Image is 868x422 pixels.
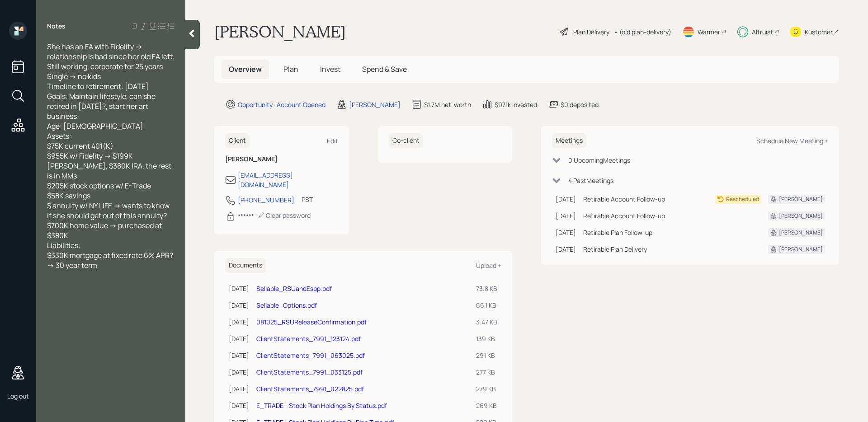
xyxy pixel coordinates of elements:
[229,351,249,360] div: [DATE]
[476,317,498,327] div: 3.47 KB
[805,27,833,37] div: Kustomer
[726,195,759,203] div: Rescheduled
[258,211,311,220] div: Clear password
[229,384,249,394] div: [DATE]
[47,42,175,270] span: She has an FA with Fidelity -> relationship is bad since her old FA left Still working, corporate...
[256,301,317,309] a: Sellable_Options.pdf
[476,351,498,360] div: 291 KB
[214,22,346,42] h1: [PERSON_NAME]
[573,27,609,37] div: Plan Delivery
[476,300,498,310] div: 66.1 KB
[476,334,498,343] div: 139 KB
[362,64,407,74] span: Spend & Save
[225,258,266,273] h6: Documents
[476,401,498,410] div: 269 KB
[583,228,708,237] div: Retirable Plan Follow-up
[476,261,501,270] div: Upload +
[476,284,498,293] div: 73.8 KB
[614,27,671,37] div: • (old plan-delivery)
[495,100,537,109] div: $971k invested
[389,133,423,148] h6: Co-client
[256,334,361,343] a: ClientStatements_7991_123124.pdf
[229,284,249,293] div: [DATE]
[568,176,613,185] div: 4 Past Meeting s
[256,351,365,360] a: ClientStatements_7991_063025.pdf
[556,211,576,220] div: [DATE]
[229,64,262,74] span: Overview
[238,100,325,109] div: Opportunity · Account Opened
[229,401,249,410] div: [DATE]
[552,133,586,148] h6: Meetings
[7,392,29,400] div: Log out
[238,170,338,189] div: [EMAIL_ADDRESS][DOMAIN_NAME]
[256,284,332,293] a: Sellable_RSUandEspp.pdf
[256,401,387,410] a: E_TRADE - Stock Plan Holdings By Status.pdf
[698,27,720,37] div: Warmer
[752,27,773,37] div: Altruist
[556,194,576,204] div: [DATE]
[779,195,823,203] div: [PERSON_NAME]
[561,100,599,109] div: $0 deposited
[779,229,823,237] div: [PERSON_NAME]
[225,155,338,163] h6: [PERSON_NAME]
[779,212,823,220] div: [PERSON_NAME]
[256,368,363,376] a: ClientStatements_7991_033125.pdf
[476,367,498,377] div: 277 KB
[583,194,708,204] div: Retirable Account Follow-up
[327,136,338,145] div: Edit
[238,195,294,205] div: [PHONE_NUMBER]
[229,317,249,327] div: [DATE]
[225,133,250,148] h6: Client
[779,245,823,253] div: [PERSON_NAME]
[47,22,66,31] label: Notes
[476,384,498,394] div: 279 KB
[283,64,298,74] span: Plan
[320,64,340,74] span: Invest
[256,318,367,326] a: 081025_RSUReleaseConfirmation.pdf
[583,211,708,220] div: Retirable Account Follow-up
[756,136,828,145] div: Schedule New Meeting +
[229,334,249,343] div: [DATE]
[302,195,313,204] div: PST
[256,384,364,393] a: ClientStatements_7991_022825.pdf
[556,228,576,237] div: [DATE]
[349,100,401,109] div: [PERSON_NAME]
[583,244,708,254] div: Retirable Plan Delivery
[568,155,630,165] div: 0 Upcoming Meeting s
[556,244,576,254] div: [DATE]
[229,367,249,377] div: [DATE]
[424,100,471,109] div: $1.7M net-worth
[229,300,249,310] div: [DATE]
